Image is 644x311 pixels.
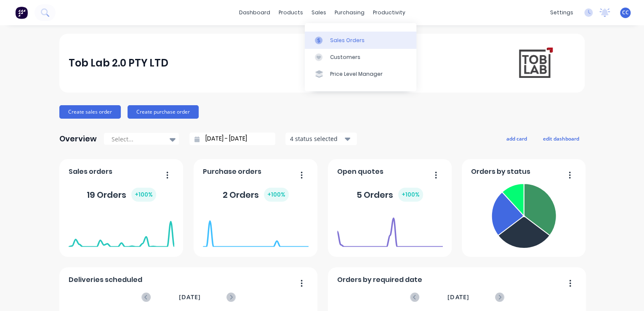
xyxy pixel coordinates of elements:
img: Factory [15,6,28,19]
span: Sales orders [69,167,112,177]
div: Tob Lab 2.0 PTY LTD [69,55,168,72]
div: + 100 % [131,188,156,202]
div: Customers [330,53,360,61]
a: dashboard [235,6,274,19]
div: 5 Orders [357,188,423,202]
div: Price Level Manager [330,70,383,78]
button: Create sales order [59,105,121,119]
span: CC [622,9,629,16]
button: add card [501,133,532,144]
button: Create purchase order [128,105,199,119]
div: products [274,6,307,19]
span: Purchase orders [203,167,261,177]
span: Open quotes [337,167,383,177]
a: Customers [305,49,416,66]
div: sales [307,6,330,19]
a: Sales Orders [305,32,416,48]
div: purchasing [330,6,369,19]
div: Sales Orders [330,37,365,44]
div: + 100 % [398,188,423,202]
span: [DATE] [179,292,201,302]
button: edit dashboard [538,133,585,144]
div: + 100 % [264,188,289,202]
div: 2 Orders [223,188,289,202]
img: Tob Lab 2.0 PTY LTD [516,45,554,81]
button: 4 status selected [285,133,357,145]
span: Orders by required date [337,275,422,285]
div: 19 Orders [87,188,156,202]
div: 4 status selected [290,134,343,143]
span: [DATE] [447,292,469,302]
div: productivity [369,6,410,19]
span: Orders by status [471,167,530,177]
div: settings [546,6,577,19]
a: Price Level Manager [305,66,416,82]
div: Overview [59,130,97,147]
